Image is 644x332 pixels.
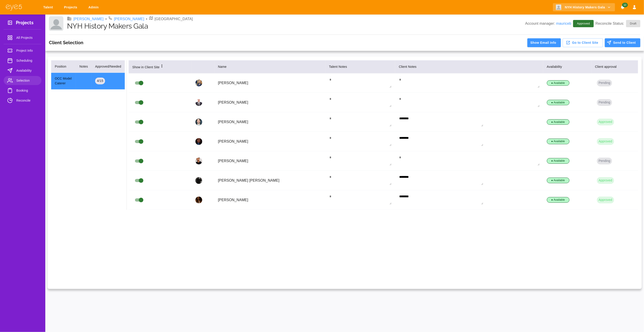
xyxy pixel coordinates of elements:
button: Notifications [619,3,627,12]
a: [PERSON_NAME] [73,16,104,22]
span: Approved [574,21,593,26]
button: Pending [597,99,612,106]
button: Go to Client Site [563,38,603,47]
th: Notes [76,60,91,73]
div: ● Available [547,158,570,164]
span: 10 [622,3,628,7]
a: Scheduling [4,56,41,65]
th: Position [51,60,76,73]
span: Scheduling [16,58,38,63]
p: [PERSON_NAME] [218,80,322,86]
button: Approved [597,138,614,145]
img: eye5 [5,4,22,11]
img: profile_picture [195,177,202,184]
th: Approved/Needed [91,60,125,73]
a: Booking [4,86,41,95]
td: OCC Model Caterer [51,73,76,90]
a: All Projects [4,33,41,42]
div: ● Available [547,197,570,203]
th: Client Notes [395,60,543,73]
span: Booking [16,88,38,93]
p: [PERSON_NAME] [218,139,322,144]
span: Project Info [16,48,38,53]
a: Admin [85,3,103,12]
p: Account manager: [525,21,571,26]
h3: Projects [16,20,34,27]
a: Projects [61,3,82,12]
p: [PERSON_NAME] [218,100,322,105]
button: NYH History Makers Gala [553,3,615,12]
th: Name [214,60,325,73]
div: 4 / 15 [95,78,105,84]
div: ● Available [547,100,570,105]
a: [PERSON_NAME] [114,16,144,22]
button: Pending [597,158,612,164]
img: profile_picture [195,119,202,125]
div: ● Available [547,80,570,86]
th: Talent Notes [325,60,395,73]
img: profile_picture [195,158,202,164]
th: Client approval [591,60,638,73]
button: Approved [597,177,614,184]
a: mauriceb [556,22,571,25]
img: profile_picture [195,80,202,86]
h3: Client Selection [49,40,83,45]
p: Reconcile Status: [596,20,640,27]
img: profile_picture [195,99,202,106]
img: profile_picture [195,138,202,145]
th: Show in Client Site [129,60,192,73]
span: All Projects [16,35,38,40]
p: [PERSON_NAME] [218,119,322,125]
p: [PERSON_NAME] [218,158,322,164]
p: [GEOGRAPHIC_DATA] [155,16,193,22]
a: Project Info [4,46,41,55]
a: Selection [4,76,41,85]
div: ● Available [547,119,570,125]
button: Pending [597,80,612,86]
th: Availability [543,60,591,73]
h1: NYH History Makers Gala [67,22,525,30]
button: Approved [597,197,614,203]
button: Approved [597,119,614,125]
button: Show Email Info [527,38,561,47]
a: Availability [4,66,41,75]
p: [PERSON_NAME] [218,197,322,203]
li: • [106,16,107,22]
span: Selection [16,78,38,83]
span: Draft [627,21,639,26]
img: Client logo [556,5,561,10]
li: • [146,16,147,22]
p: [PERSON_NAME] [PERSON_NAME] [218,178,322,183]
button: Send to Client [605,38,640,47]
img: Client logo [49,16,63,31]
img: profile_picture [195,197,202,203]
a: Reconcile [4,96,41,105]
a: Talent [40,3,58,12]
span: Reconcile [16,98,38,103]
span: Availability [16,68,38,73]
div: ● Available [547,139,570,144]
div: ● Available [547,178,570,183]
